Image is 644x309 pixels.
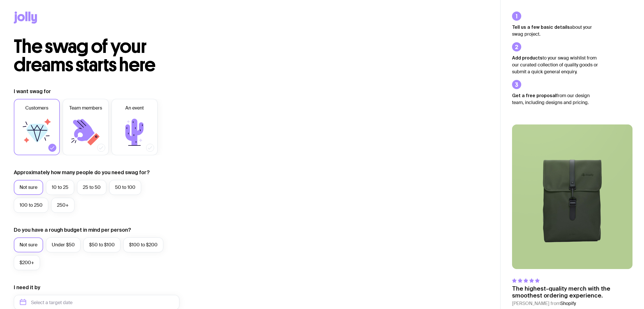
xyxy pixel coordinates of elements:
p: The highest-quality merch with the smoothest ordering experience. [512,285,632,299]
strong: Get a free proposal [512,93,556,98]
label: 10 to 25 [46,180,74,195]
label: $100 to $200 [123,237,163,252]
span: Team members [69,105,102,112]
p: from our design team, including designs and pricing. [512,92,598,106]
span: Shopify [560,300,576,306]
label: $200+ [14,255,40,270]
label: Under $50 [46,237,80,252]
label: Approximately how many people do you need swag for? [14,169,150,176]
label: I want swag for [14,88,51,95]
span: Customers [25,105,48,112]
p: about your swag project. [512,24,598,38]
label: 100 to 250 [14,198,48,213]
label: Not sure [14,180,43,195]
label: 250+ [51,198,74,213]
span: An event [125,105,144,112]
label: $50 to $100 [83,237,120,252]
label: 25 to 50 [77,180,106,195]
label: Do you have a rough budget in mind per person? [14,227,131,233]
p: to your swag wishlist from our curated collection of quality goods or submit a quick general enqu... [512,54,598,75]
label: Not sure [14,237,43,252]
span: The swag of your dreams starts here [14,35,156,76]
strong: Add products [512,55,543,60]
label: I need it by [14,284,40,291]
cite: [PERSON_NAME] from [512,300,632,307]
strong: Tell us a few basic details [512,24,570,30]
label: 50 to 100 [109,180,141,195]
